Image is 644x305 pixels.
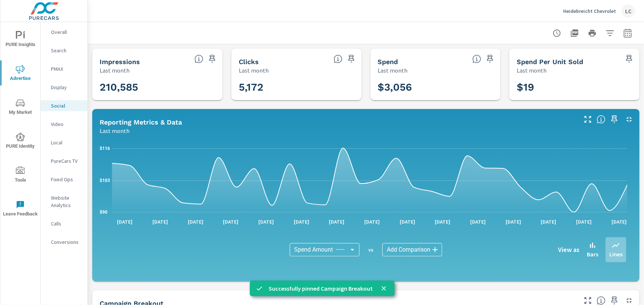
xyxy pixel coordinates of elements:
span: Save this to your personalized report [609,113,620,125]
div: Search [41,45,87,56]
text: $103 [100,178,110,183]
h6: View as [558,246,579,253]
p: Heidebreicht Chevrolet [563,8,616,14]
p: PureCars TV [51,157,82,165]
span: The number of times an ad was clicked by a consumer. [334,55,342,63]
span: PURE Insights [3,31,38,49]
p: [DATE] [500,218,526,225]
button: close [379,284,389,293]
div: Website Analytics [41,192,87,211]
h3: 210,585 [100,81,215,94]
button: Apply Filters [603,26,617,41]
p: [DATE] [253,218,279,225]
span: This is a summary of Social performance results by campaign. Each column can be sorted. [597,296,606,305]
span: PURE Identity [3,133,38,151]
h3: $19 [517,81,632,94]
h3: $3,056 [378,81,493,94]
p: [DATE] [289,218,314,225]
span: Save this to your personalized report [623,53,635,65]
div: Video [41,119,87,130]
div: Add Comparison [382,243,442,256]
div: Overall [41,27,87,38]
div: LC [622,4,635,18]
p: Overall [51,28,82,36]
span: Save this to your personalized report [206,53,218,65]
div: nav menu [0,22,40,225]
text: $90 [100,210,107,215]
p: Website Analytics [51,194,82,209]
button: "Export Report to PDF" [567,26,582,41]
h5: Spend Per Unit Sold [517,58,583,66]
span: The amount of money spent on advertising during the period. [472,55,481,63]
span: Spend Amount [294,246,333,253]
p: [DATE] [147,218,173,225]
span: Tools [3,166,38,185]
p: [DATE] [359,218,385,225]
div: Social [41,100,87,111]
h3: 5,172 [239,81,354,94]
p: Last month [100,126,130,135]
p: [DATE] [324,218,350,225]
h5: Reporting Metrics & Data [100,118,182,126]
p: [DATE] [606,218,632,225]
button: Print Report [585,26,600,41]
span: The number of times an ad was shown on your behalf. [194,55,203,63]
p: Conversions [51,238,82,246]
p: [DATE] [536,218,562,225]
p: Bars [587,250,598,259]
p: [DATE] [430,218,456,225]
p: [DATE] [395,218,420,225]
p: [DATE] [465,218,491,225]
h5: Clicks [239,58,259,66]
p: Calls [51,220,82,227]
p: Social [51,102,82,109]
p: Search [51,47,82,54]
text: $116 [100,146,110,151]
p: Last month [517,66,547,75]
p: Last month [100,66,130,75]
p: Display [51,84,82,91]
span: My Market [3,99,38,117]
span: Advertise [3,65,38,83]
span: Add Comparison [387,246,430,253]
button: Select Date Range [620,26,635,41]
p: Last month [378,66,408,75]
p: Video [51,120,82,128]
p: [DATE] [183,218,209,225]
div: Fixed Ops [41,174,87,185]
p: Lines [609,250,623,259]
div: Local [41,137,87,148]
p: [DATE] [218,218,244,225]
div: Calls [41,218,87,229]
p: Last month [239,66,269,75]
p: Local [51,139,82,146]
div: Spend Amount [290,243,359,256]
div: Display [41,82,87,93]
p: Fixed Ops [51,176,82,183]
button: Make Fullscreen [582,113,594,125]
h5: Impressions [100,58,140,66]
span: Leave Feedback [3,200,38,218]
p: [DATE] [571,218,597,225]
p: PMAX [51,65,82,73]
div: PMAX [41,63,87,74]
span: Save this to your personalized report [484,53,496,65]
p: Successfully pinned Campaign Breakout [269,284,373,293]
h5: Spend [378,58,398,66]
span: Understand Social data over time and see how metrics compare to each other. [597,115,606,124]
span: Save this to your personalized report [345,53,357,65]
button: Minimize Widget [623,113,635,125]
p: [DATE] [112,218,138,225]
div: Conversions [41,236,87,248]
p: vs [359,246,382,253]
div: PureCars TV [41,155,87,166]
